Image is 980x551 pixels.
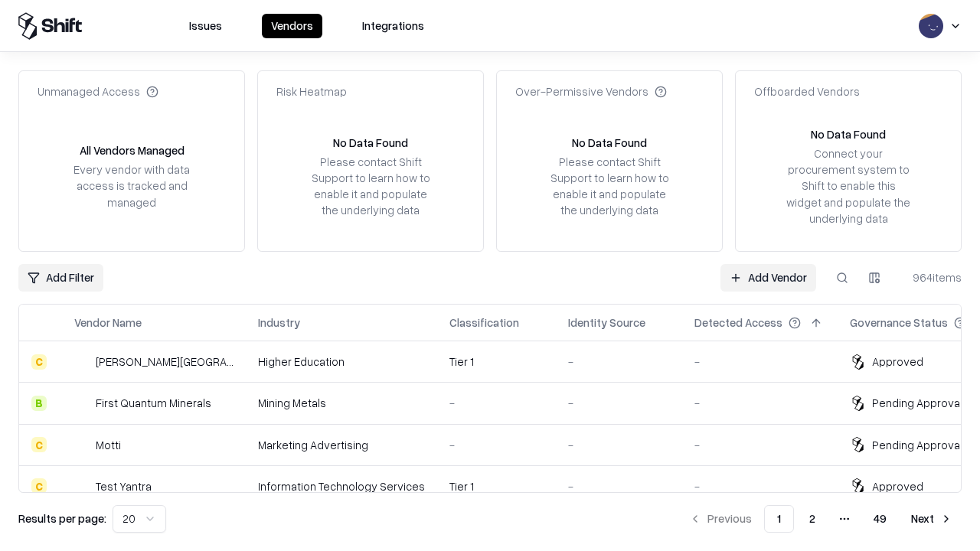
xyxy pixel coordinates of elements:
[68,161,195,210] div: Every vendor with data access is tracked and managed
[258,478,425,494] div: Information Technology Services
[276,83,347,99] div: Risk Heatmap
[515,83,667,99] div: Over-Permissive Vendors
[872,395,962,411] div: Pending Approval
[568,478,670,494] div: -
[680,505,962,533] nav: pagination
[872,478,923,494] div: Approved
[74,478,90,494] img: Test Yantra
[754,83,860,99] div: Offboarded Vendors
[258,395,425,411] div: Mining Metals
[785,145,912,227] div: Connect your procurement system to Shift to enable this widget and populate the underlying data
[258,437,425,453] div: Marketing Advertising
[449,354,544,370] div: Tier 1
[764,505,794,533] button: 1
[18,264,103,292] button: Add Filter
[568,354,670,370] div: -
[572,135,647,151] div: No Data Found
[96,354,234,370] div: [PERSON_NAME][GEOGRAPHIC_DATA]
[333,135,408,151] div: No Data Found
[74,354,90,370] img: Reichman University
[449,478,544,494] div: Tier 1
[262,14,322,38] button: Vendors
[96,437,121,453] div: Motti
[694,395,825,411] div: -
[850,315,948,331] div: Governance Status
[449,395,544,411] div: -
[258,315,300,331] div: Industry
[811,126,886,142] div: No Data Found
[861,505,899,533] button: 49
[900,269,962,285] div: 964 items
[694,315,782,331] div: Detected Access
[872,437,962,453] div: Pending Approval
[694,478,825,494] div: -
[902,505,962,533] button: Next
[307,154,434,219] div: Please contact Shift Support to learn how to enable it and populate the underlying data
[568,395,670,411] div: -
[694,354,825,370] div: -
[872,354,923,370] div: Approved
[74,437,90,452] img: Motti
[31,437,47,452] div: C
[720,264,816,292] a: Add Vendor
[38,83,158,99] div: Unmanaged Access
[18,510,106,527] p: Results per page:
[694,437,825,453] div: -
[797,505,828,533] button: 2
[80,142,185,158] div: All Vendors Managed
[449,315,519,331] div: Classification
[258,354,425,370] div: Higher Education
[353,14,433,38] button: Integrations
[96,478,152,494] div: Test Yantra
[96,395,211,411] div: First Quantum Minerals
[568,315,645,331] div: Identity Source
[546,154,673,219] div: Please contact Shift Support to learn how to enable it and populate the underlying data
[449,437,544,453] div: -
[74,315,142,331] div: Vendor Name
[31,396,47,411] div: B
[568,437,670,453] div: -
[31,478,47,494] div: C
[31,354,47,370] div: C
[74,396,90,411] img: First Quantum Minerals
[180,14,231,38] button: Issues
